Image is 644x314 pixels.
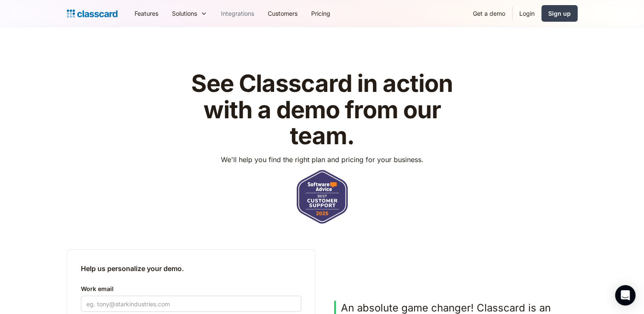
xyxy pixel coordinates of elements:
a: Sign up [541,5,578,22]
strong: See Classcard in action with a demo from our team. [191,69,453,150]
a: Get a demo [466,4,512,23]
a: Integrations [214,4,261,23]
h2: Help us personalize your demo. [81,263,301,274]
div: Solutions [172,9,197,18]
a: Features [128,4,165,23]
a: home [67,8,117,20]
input: eg. tony@starkindustries.com [81,296,301,312]
a: Customers [261,4,304,23]
div: Solutions [165,4,214,23]
div: Sign up [548,9,571,18]
p: We'll help you find the right plan and pricing for your business. [221,154,424,165]
a: Pricing [304,4,337,23]
a: Login [512,4,541,23]
label: Work email [81,284,301,294]
div: Open Intercom Messenger [615,285,635,305]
